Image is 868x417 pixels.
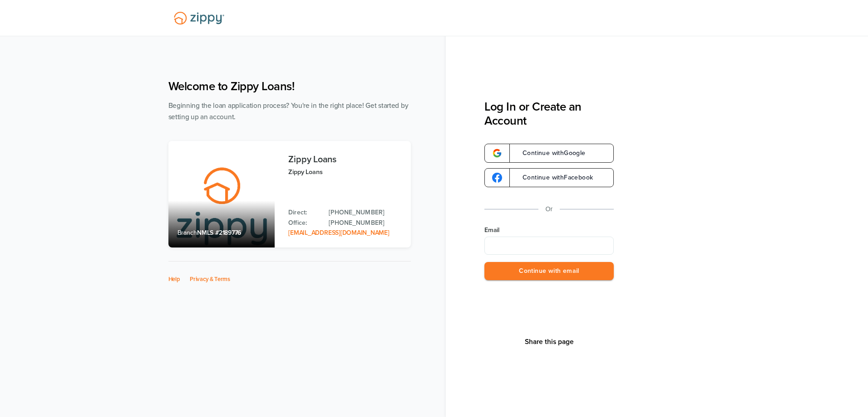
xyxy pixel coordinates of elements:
img: google-logo [492,173,502,183]
h1: Welcome to Zippy Loans! [168,79,411,93]
img: Lender Logo [168,8,230,29]
a: Direct Phone: 512-975-2947 [329,208,401,218]
span: NMLS #2189776 [197,229,241,237]
p: Office: [288,218,320,228]
a: Office Phone: 512-975-2947 [329,218,401,228]
a: Email Address: zippyguide@zippymh.com [288,229,389,237]
label: Email [484,226,614,235]
p: Direct: [288,208,320,218]
input: Email Address [484,237,614,255]
img: google-logo [492,148,502,158]
button: Continue with email [484,262,614,281]
a: google-logoContinue withGoogle [484,144,614,163]
a: google-logoContinue withFacebook [484,168,614,187]
button: Share This Page [522,337,577,346]
a: Help [168,276,180,283]
p: Zippy Loans [288,167,401,177]
h3: Zippy Loans [288,155,401,165]
span: Branch [178,229,197,237]
span: Continue with Google [513,150,586,156]
p: Or [546,204,553,215]
a: Privacy & Terms [190,276,230,283]
span: Continue with Facebook [513,175,593,181]
h3: Log In or Create an Account [484,100,614,128]
span: Beginning the loan application process? You're in the right place! Get started by setting up an a... [168,102,409,121]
